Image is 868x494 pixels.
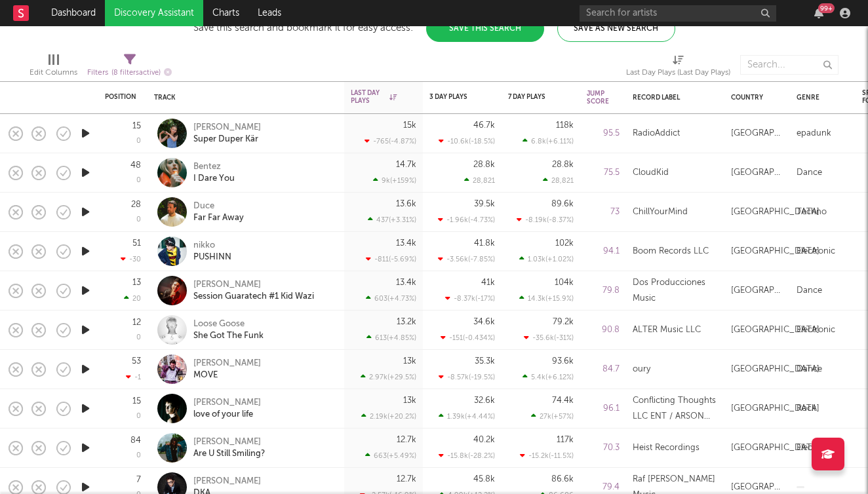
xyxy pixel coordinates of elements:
div: -811 ( -5.69 % ) [366,255,416,263]
div: -15.2k ( -11.5 % ) [520,451,574,460]
div: [GEOGRAPHIC_DATA] [731,204,819,220]
div: 41.8k [474,239,495,248]
div: Dance [797,283,822,299]
div: 73 [587,204,620,220]
div: 0 [136,413,141,420]
div: RadioAddict [633,126,680,142]
div: [GEOGRAPHIC_DATA] [731,401,819,417]
a: DuceFar Far Away [193,200,244,224]
div: [GEOGRAPHIC_DATA] [731,362,819,377]
div: 96.1 [587,401,620,417]
div: -8.37k ( -17 % ) [445,294,495,303]
div: 117k [557,436,574,444]
div: 118k [556,121,574,130]
a: [PERSON_NAME]Are U Still Smiling? [193,436,265,460]
div: Filters [87,65,172,81]
div: [GEOGRAPHIC_DATA] [731,322,819,338]
div: 53 [132,357,141,366]
div: Edit Columns [30,48,77,86]
div: 13.2k [397,318,416,326]
a: [PERSON_NAME]Super Duper Kär [193,122,261,145]
div: [PERSON_NAME] [193,279,314,291]
div: 93.6k [552,357,574,366]
div: 89.6k [551,200,574,208]
div: -1.96k ( -4.73 % ) [438,216,495,224]
div: Filters(8 filters active) [87,48,172,86]
div: 45.8k [473,475,495,484]
div: Last Day Plays [351,89,397,105]
button: Save This Search [426,16,544,42]
div: 79.2k [553,318,574,326]
div: Dos Producciones Music [633,275,718,307]
div: 99 + [818,3,835,13]
a: BentezI Dare You [193,161,235,185]
div: Country [731,94,777,102]
div: 13k [403,396,416,405]
div: -151 ( -0.434 % ) [441,333,495,342]
div: 13.4k [396,239,416,248]
div: 0 [136,334,141,341]
div: She Got The Funk [193,330,264,342]
div: 0 [136,138,141,145]
div: 35.3k [475,357,495,366]
div: Super Duper Kär [193,134,261,145]
div: 1.03k ( +1.02 % ) [519,255,574,263]
div: 104k [555,278,574,287]
div: [PERSON_NAME] [193,476,261,487]
div: 13k [403,357,416,366]
div: 14.3k ( +15.9 % ) [519,294,574,303]
div: 48 [130,161,141,170]
div: 15k [403,121,416,130]
div: 40.2k [473,436,495,444]
span: ( 8 filters active) [111,69,161,77]
div: 20 [124,294,141,303]
div: -35.6k ( -31 % ) [524,333,574,342]
div: Save this search and bookmark it for easy access: [193,23,675,33]
div: [GEOGRAPHIC_DATA] [731,244,819,259]
div: PUSHINN [193,252,231,263]
a: Loose GooseShe Got The Funk [193,318,264,342]
div: [PERSON_NAME] [193,122,261,134]
div: Edit Columns [30,65,77,81]
div: Last Day Plays (Last Day Plays) [626,48,730,86]
div: 15 [132,122,141,130]
div: 12 [132,318,141,327]
div: oury [633,362,650,377]
div: 39.5k [474,200,495,208]
div: ALTER Music LLC [633,322,701,338]
div: Boom Records LLC [633,244,709,259]
div: Bentez [193,161,235,173]
div: love of your life [193,409,261,421]
div: Jump Score [587,90,609,105]
div: 15 [132,397,141,406]
div: I Dare You [193,173,235,185]
div: 46.7k [473,121,495,130]
div: 13.6k [396,200,416,208]
div: 0 [136,452,141,459]
div: 2.97k ( +29.5 % ) [361,373,416,381]
div: Dance [797,165,822,181]
div: 32.6k [474,396,495,405]
div: Rock [797,401,816,417]
div: nikko [193,240,231,252]
div: 28,821 [543,176,574,185]
div: 12.7k [397,475,416,484]
div: [PERSON_NAME] [193,397,261,409]
div: 1.39k ( +4.44 % ) [439,412,495,421]
div: Dance [797,362,822,377]
div: 84 [130,436,141,445]
div: 102k [555,239,574,248]
div: -8.19k ( -8.37 % ) [517,216,574,224]
div: 28,821 [464,176,495,185]
div: 13 [132,278,141,287]
div: Last Day Plays (Last Day Plays) [626,65,730,81]
div: -3.56k ( -7.85 % ) [438,255,495,263]
div: -1 [126,373,141,381]
div: 603 ( +4.73 % ) [366,294,416,303]
div: Conflicting Thoughts LLC ENT / ARSON THEORY [633,393,718,425]
div: -30 [121,255,141,263]
div: 7 Day Plays [508,93,554,101]
div: 90.8 [587,322,620,338]
div: CloudKid [633,165,669,181]
a: [PERSON_NAME]love of your life [193,397,261,421]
